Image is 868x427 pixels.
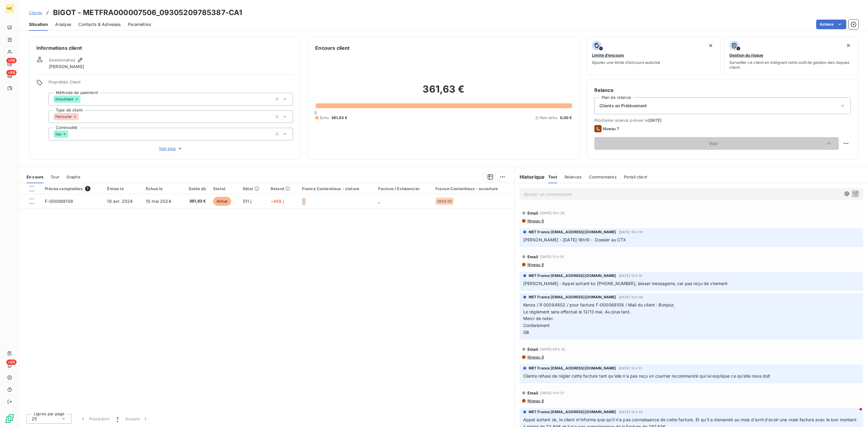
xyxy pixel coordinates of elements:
[729,53,763,58] span: Gestion du risque
[529,366,616,371] span: MET France [EMAIL_ADDRESS][DOMAIN_NAME]
[540,211,565,215] span: [DATE] 16 h 20
[6,58,17,63] span: +99
[523,330,529,335] span: GB
[243,186,263,191] div: Délai
[107,186,139,191] div: Émise le
[619,230,643,234] span: [DATE] 16 h 19
[320,115,329,121] span: Échu
[587,37,721,75] button: Limite d’encoursAjouter une limite d’encours autorisé
[55,132,61,136] span: Gaz
[648,118,662,123] span: [DATE]
[49,58,75,62] span: Gestionnaires
[66,174,80,179] span: Graphe
[55,115,72,118] span: Particulier
[45,186,100,191] div: Pièces comptables
[523,309,631,314] span: Le règlement sera effectué le 12/13 mai. Au plus tard.
[128,21,151,27] span: Paramètres
[213,186,236,191] div: Statut
[529,229,616,235] span: MET France [EMAIL_ADDRESS][DOMAIN_NAME]
[77,413,113,425] button: Précédent
[79,114,83,119] input: Ajouter une valeur
[527,347,539,352] span: Email
[314,110,317,115] span: 0
[724,37,858,75] button: Gestion du risqueSurveiller ce client en intégrant votre outil de gestion des risques client.
[146,186,177,191] div: Échue le
[599,103,647,109] span: Clients en Prélèvement
[594,137,839,150] button: Voir
[527,254,539,259] span: Email
[619,410,643,414] span: [DATE] 10 h 25
[184,198,206,204] span: 361,63 €
[51,174,59,179] span: Tout
[527,211,539,215] span: Email
[27,174,43,179] span: En cours
[548,174,557,179] span: Tout
[523,316,554,321] span: Merci de noter.
[602,141,826,146] span: Voir
[527,398,544,403] span: Niveau 6
[523,281,728,286] span: [PERSON_NAME] : Appel sortant ko [PHONE_NUMBER], laisser messagerie, car pas reçu de virement
[527,391,539,395] span: Email
[619,366,643,370] span: [DATE] 10 h 51
[315,83,572,101] h2: 361,63 €
[529,273,616,278] span: MET France [EMAIL_ADDRESS][DOMAIN_NAME]
[529,409,616,415] span: MET France [EMAIL_ADDRESS][DOMAIN_NAME]
[113,413,122,425] button: 1
[523,323,550,328] span: Cordialement
[816,20,846,29] button: Actions
[78,21,121,27] span: Contacts & Adresses
[619,295,643,299] span: [DATE] 10 h 08
[594,86,851,94] h6: Relance
[29,21,48,27] span: Situation
[68,131,73,137] input: Ajouter une valeur
[49,80,293,88] span: Propriétés Client
[159,146,183,152] span: Voir plus
[5,414,14,423] img: Logo LeanPay
[523,237,626,242] span: [PERSON_NAME] - [DATE] 16h19 - Dossier au CTX
[271,199,284,204] span: +489 j
[436,186,511,191] div: France Contentieux - ouverture
[55,21,71,27] span: Analyse
[49,145,293,152] button: Voir plus
[527,355,544,359] span: Niveau 6
[378,199,380,204] span: _
[271,186,295,191] div: Retard
[523,302,675,307] span: Kenza / R 00084802 / pour facture F-000068108 / Mail du client : Bonjour,
[540,255,564,259] span: [DATE] 12 h 01
[6,359,17,365] span: +99
[560,115,572,121] span: 0,00 €
[184,186,206,191] div: Solde dû
[523,373,770,378] span: Cliente refuse de régler cette facture tant qu'elle n'a pas reçu un courrier recommandé qui lui e...
[146,199,171,204] span: 10 mai 2024
[45,199,73,204] span: F-000068108
[527,262,544,267] span: Niveau 6
[331,115,347,121] span: 361,63 €
[29,10,42,15] span: Clients
[49,64,84,70] span: [PERSON_NAME]
[6,70,17,75] span: +99
[55,97,74,101] span: DirectDebit
[437,199,452,203] span: 2025-03
[378,186,428,191] div: Facture / Echéancier
[29,10,42,16] a: Clients
[592,60,660,65] span: Ajouter une limite d’encours autorisé
[32,416,37,422] span: 25
[213,197,231,206] span: échue
[624,174,647,179] span: Portail client
[565,174,582,179] span: Relances
[117,416,118,422] span: 1
[122,413,152,425] button: Suivant
[589,174,617,179] span: Commentaires
[603,126,619,131] span: Niveau 7
[540,391,564,395] span: [DATE] 10 h 27
[592,53,624,58] span: Limite d’encours
[85,186,90,191] span: 1
[302,186,371,191] div: France Contentieux - cloture
[315,44,350,52] h6: Encours client
[107,199,133,204] span: 18 avr. 2024
[36,44,293,52] h6: Informations client
[729,60,853,70] span: Surveiller ce client en intégrant votre outil de gestion des risques client.
[594,118,851,123] span: Prochaine relance prévue le
[53,7,242,18] h3: BIGOT - METFRA000007506_09305209785387-CA1
[529,294,616,300] span: MET France [EMAIL_ADDRESS][DOMAIN_NAME]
